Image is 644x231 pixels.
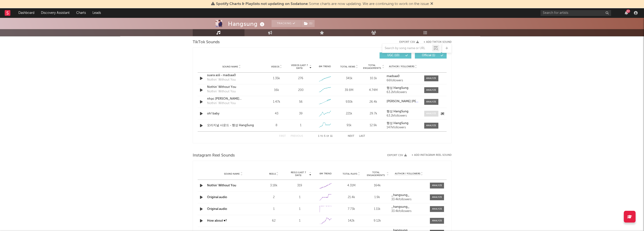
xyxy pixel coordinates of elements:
[207,123,256,128] a: 오리지널 사운드 - 행성 HangSung
[387,110,408,113] strong: 행성 HangSung
[228,20,266,28] div: Hangsung
[391,205,409,208] strong: _hangsung_
[362,111,384,116] div: 29.7k
[391,194,427,197] a: _hangsung_
[362,64,381,70] span: Total Engagements
[365,195,389,200] div: 1.9k
[207,208,227,211] a: Original audio
[207,78,236,82] div: Nothin' Without You
[193,153,235,158] span: Instagram Reel Sounds
[387,122,408,125] strong: 행성 HangSung
[291,135,303,137] button: Previous
[359,135,365,137] button: Last
[207,97,256,101] a: nhạc [PERSON_NAME] [PERSON_NAME] tiktok
[419,41,452,43] button: + Add TikTok Sound
[224,172,240,175] span: Sound Name
[380,52,411,59] button: UGC(10)
[399,41,419,43] button: Export CSV
[387,122,419,125] a: 행성 HangSung
[299,111,302,116] div: 39
[326,135,329,137] span: of
[216,2,429,6] span: : Some charts are now updating. We are continuing to work on the issue
[391,194,409,197] strong: _hangsung_
[387,79,419,82] div: 66 followers
[298,76,303,81] div: 276
[207,196,227,199] a: Original audio
[338,100,360,104] div: 930k
[312,133,338,139] div: 1 5 11
[207,101,236,106] div: Nothin' Without You
[338,88,360,93] div: 39.8M
[387,114,419,117] div: 63.2k followers
[387,86,419,90] a: 행성 HangSung
[266,111,288,116] div: 43
[15,8,38,18] a: Dashboard
[365,207,389,211] div: 1.11k
[288,171,309,177] span: Reels (last 7 days)
[207,184,236,187] a: Nothin' Without You
[340,65,355,68] span: Total Views
[412,154,452,157] button: + Add Instagram Reel Sound
[272,20,301,27] button: Tracking
[340,195,363,200] div: 21.4k
[271,65,279,68] span: Videos
[415,52,447,59] button: Official(1)
[266,76,288,81] div: 1.35k
[266,100,288,104] div: 1.47k
[424,41,452,43] button: + Add TikTok Sound
[207,85,256,90] a: Nothin' Without You
[625,11,628,15] button: 57
[387,126,419,129] div: 147k followers
[391,210,427,213] div: 33.4k followers
[387,154,407,157] button: Export CSV
[387,100,419,103] a: [PERSON_NAME] [PERSON_NAME] tiktok
[207,219,227,222] a: How about ♥?
[383,54,404,57] span: UGC ( 10 )
[288,183,312,188] div: 319
[314,172,337,176] div: 6M Trend
[298,88,303,93] div: 200
[387,110,419,113] a: 행성 HangSung
[362,123,384,128] div: 12.9k
[387,100,445,103] strong: [PERSON_NAME] [PERSON_NAME] tiktok
[430,2,433,6] span: Dismiss
[338,111,360,116] div: 221k
[340,207,363,211] div: 7.73k
[348,135,354,137] button: Next
[299,100,302,104] div: 56
[338,76,360,81] div: 341k
[207,111,256,116] a: oh! baby
[288,195,312,200] div: 1
[290,64,309,70] span: Videos (last 7 days)
[365,171,386,177] span: Total Engagements
[207,73,256,78] a: suara asli - madsaa0
[38,8,73,18] a: Discovery Assistant
[362,100,384,104] div: 26.4k
[269,172,276,175] span: Reels
[391,198,427,201] div: 33.4k followers
[262,195,286,200] div: 2
[362,88,384,93] div: 4.74M
[301,20,315,27] button: (1)
[193,39,220,45] span: TikTok Sounds
[338,123,360,128] div: 91k
[207,89,236,94] div: Nothin' Without You
[262,183,286,188] div: 3.18k
[279,135,286,137] button: First
[222,65,238,68] span: Sound Name
[365,219,389,223] div: 9.12k
[387,86,408,90] strong: 행성 HangSung
[387,91,419,94] div: 63.2k followers
[418,54,440,57] span: Official ( 1 )
[365,183,389,188] div: 164k
[387,75,419,78] a: madsaa0
[626,9,630,13] div: 57
[391,205,427,209] a: _hangsung_
[382,47,432,50] input: Search by song name or URL
[288,219,312,223] div: 1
